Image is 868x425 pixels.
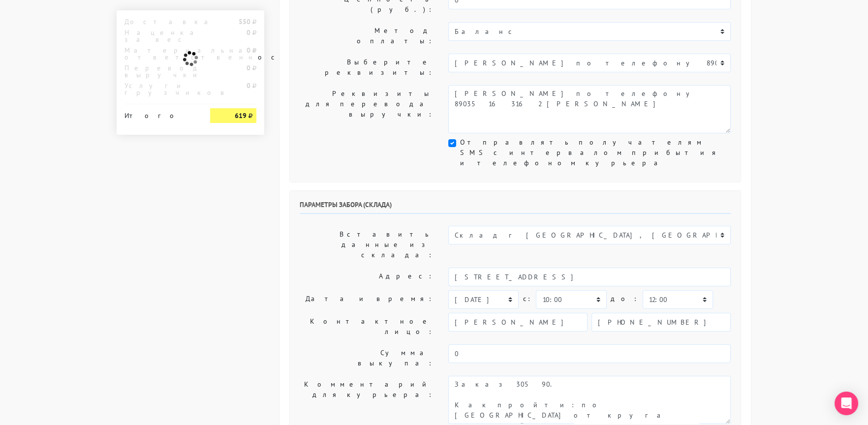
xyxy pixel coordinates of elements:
[460,137,731,168] label: Отправлять получателям SMS с интервалом прибытия и телефоном курьера
[448,85,731,133] textarea: [PERSON_NAME] по телефону 89035163162 [PERSON_NAME]
[292,313,441,340] label: Контактное лицо:
[292,226,441,264] label: Вставить данные из склада:
[239,17,250,26] strong: 550
[448,313,588,332] input: Имя
[117,29,203,43] div: Наценка за вес
[292,344,441,372] label: Сумма выкупа:
[292,376,441,424] label: Комментарий для курьера:
[124,108,195,119] div: Итого
[591,313,731,332] input: Телефон
[292,54,441,81] label: Выберите реквизиты:
[182,50,199,67] img: ajax-loader.gif
[117,82,203,96] div: Услуги грузчиков
[300,201,731,214] h6: Параметры забора (склада)
[117,47,203,61] div: Материальная ответственность
[235,111,247,120] strong: 619
[835,392,858,415] div: Open Intercom Messenger
[523,290,532,307] label: c:
[448,376,731,424] textarea: Как пройти: по [GEOGRAPHIC_DATA] от круга второй поворот во двор. Серые ворота с калиткой между а...
[292,290,441,309] label: Дата и время:
[117,64,203,78] div: Перевод выручки
[292,85,441,133] label: Реквизиты для перевода выручки:
[292,268,441,286] label: Адрес:
[117,18,203,25] div: Доставка
[292,22,441,50] label: Метод оплаты:
[611,290,639,307] label: до:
